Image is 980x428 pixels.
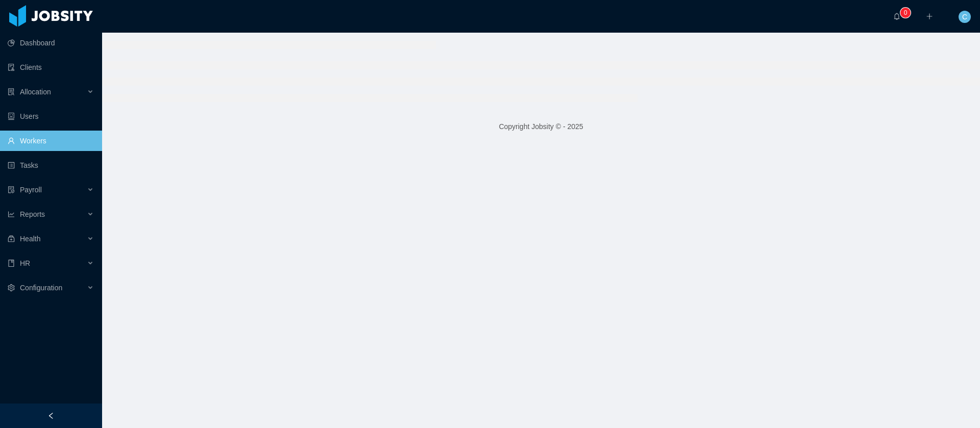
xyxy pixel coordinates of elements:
[8,284,15,291] i: icon: setting
[900,8,911,18] sup: 0
[8,33,94,53] a: icon: pie-chartDashboard
[962,11,967,23] span: C
[8,106,94,127] a: icon: robotUsers
[102,109,980,144] footer: Copyright Jobsity © - 2025
[20,235,40,243] span: Health
[8,155,94,175] a: icon: profileTasks
[8,260,15,267] i: icon: book
[20,284,62,292] span: Configuration
[20,186,42,194] span: Payroll
[8,211,15,218] i: icon: line-chart
[926,13,933,20] i: icon: plus
[8,57,94,78] a: icon: auditClients
[8,235,15,242] i: icon: medicine-box
[8,186,15,193] i: icon: file-protect
[20,259,30,267] span: HR
[8,131,94,151] a: icon: userWorkers
[8,88,15,95] i: icon: solution
[893,13,900,20] i: icon: bell
[20,210,45,218] span: Reports
[20,88,51,96] span: Allocation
